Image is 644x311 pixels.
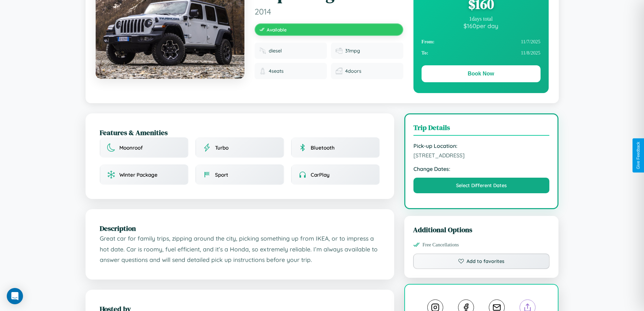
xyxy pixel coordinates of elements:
[345,48,360,54] span: 31 mpg
[311,172,330,178] span: CarPlay
[413,178,550,193] button: Select Different Dates
[413,123,550,136] h3: Trip Details
[269,48,282,54] span: diesel
[423,242,459,248] span: Free Cancellations
[422,47,541,59] div: 11 / 8 / 2025
[422,36,541,47] div: 11 / 7 / 2025
[119,145,143,151] span: Moonroof
[100,223,380,233] h2: Description
[413,142,550,149] strong: Pick-up Location:
[413,253,550,269] button: Add to favorites
[336,68,342,74] img: Doors
[413,165,550,172] strong: Change Dates:
[422,50,428,56] strong: To:
[413,152,550,159] span: [STREET_ADDRESS]
[7,288,23,304] div: Open Intercom Messenger
[215,145,229,151] span: Turbo
[269,68,284,74] span: 4 seats
[422,39,435,45] strong: From:
[422,22,541,29] div: $ 160 per day
[336,47,342,54] img: Fuel efficiency
[311,145,335,151] span: Bluetooth
[422,65,541,82] button: Book Now
[259,47,266,54] img: Fuel type
[119,172,158,178] span: Winter Package
[215,172,228,178] span: Sport
[267,27,287,32] span: Available
[259,68,266,74] img: Seats
[413,225,550,235] h3: Additional Options
[100,128,380,137] h2: Features & Amenities
[345,68,361,74] span: 4 doors
[422,16,541,22] div: 1 days total
[255,6,403,17] span: 2014
[100,233,380,265] p: Great car for family trips, zipping around the city, picking something up from IKEA, or to impres...
[636,142,641,169] div: Give Feedback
